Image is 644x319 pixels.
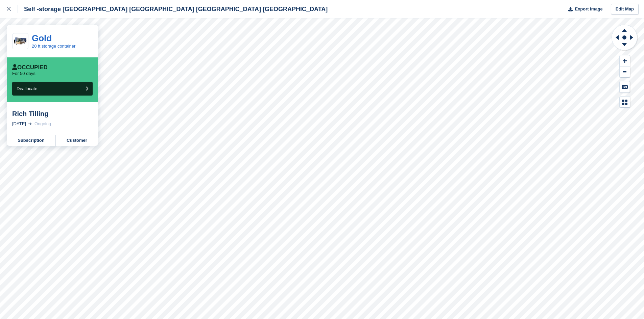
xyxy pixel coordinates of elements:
img: arrow-right-light-icn-cde0832a797a2874e46488d9cf13f60e5c3a73dbe684e267c42b8395dfbc2abf.svg [28,123,32,125]
a: Customer [56,135,98,146]
a: Edit Map [611,4,639,15]
button: Map Legend [620,97,630,108]
div: Ongoing [34,121,51,127]
p: For 50 days [12,71,35,76]
button: Zoom In [620,55,630,67]
span: Deallocate [17,86,37,91]
div: Self -storage [GEOGRAPHIC_DATA] [GEOGRAPHIC_DATA] [GEOGRAPHIC_DATA] [GEOGRAPHIC_DATA] [18,5,328,13]
a: Subscription [7,135,56,146]
div: Occupied [12,64,48,71]
button: Zoom Out [620,67,630,78]
span: Export Image [575,6,602,12]
div: Rich Tilling [12,110,93,118]
button: Keyboard Shortcuts [620,81,630,92]
button: Export Image [564,4,603,15]
button: Deallocate [12,82,93,96]
img: 20-ft-container.jpg [13,35,28,47]
a: 20 ft storage container [32,44,75,49]
div: [DATE] [12,121,26,127]
a: Gold [32,33,52,43]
